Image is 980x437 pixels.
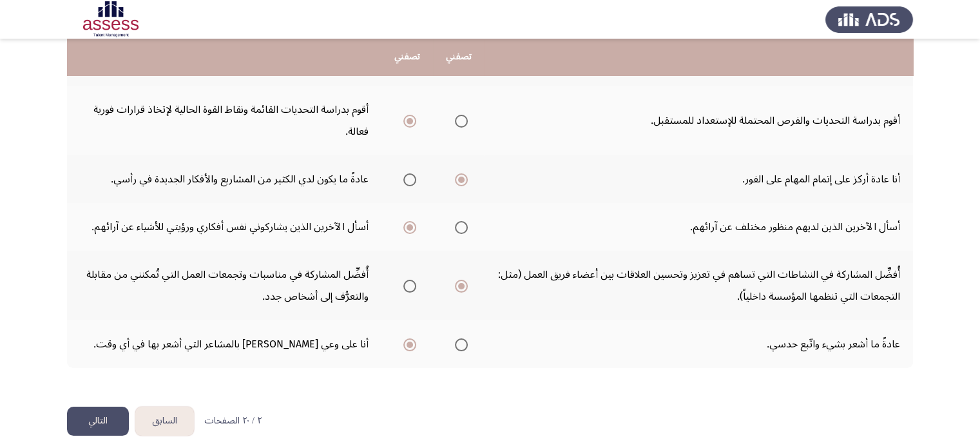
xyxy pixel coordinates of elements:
[485,320,913,368] td: عادةً ما أشعر بشيء واتّبع حدسي.
[67,1,155,37] img: Assessment logo of Potentiality Assessment R2 (EN/AR)
[398,216,416,238] mat-radio-group: Select an option
[381,39,433,75] th: تصفني
[398,333,416,355] mat-radio-group: Select an option
[67,251,381,320] td: أُفضِّل المشاركة في مناسبات وتجمعات العمل التي تُمكنني من مقابلة والتعرُّف إلى أشخاص جدد.
[450,275,468,296] mat-radio-group: Select an option
[433,39,485,75] th: تصفني
[398,168,416,190] mat-radio-group: Select an option
[450,110,468,131] mat-radio-group: Select an option
[485,203,913,251] td: أسأل الآخرين الذين لديهم منظور مختلف عن آرائهم.
[485,86,913,155] td: أقوم بدراسة التحديات والفرص المحتملة للإستعداد للمستقبل.
[450,216,468,238] mat-radio-group: Select an option
[398,275,416,296] mat-radio-group: Select an option
[398,110,416,131] mat-radio-group: Select an option
[204,416,262,427] p: ٢ / ٢٠ الصفحات
[450,333,468,355] mat-radio-group: Select an option
[67,203,381,251] td: أسأل الآخرين الذين يشاركوني نفس أفكاري ورؤيتي للأشياء عن آرائهم.
[67,320,381,368] td: أنا على وعي [PERSON_NAME] بالمشاعر التي أشعر بها في أي وقت.
[67,155,381,203] td: عادةً ما يكون لدي الكثير من المشاريع والأفكار الجديدة في رأسي.
[485,155,913,203] td: أنا عادة أركز على إتمام المهام على الفور.
[135,407,194,436] button: load previous page
[825,1,913,37] img: Assess Talent Management logo
[67,86,381,155] td: أقوم بدراسة التحديات القائمة ونقاط القوة الحالية لإتخاذ قرارات فورية فعالة.
[485,251,913,320] td: أُفضِّل المشاركة في النشاطات التي تساهم في تعزيز وتحسين العلاقات بين أعضاء فريق العمل (مثل: التجم...
[450,168,468,190] mat-radio-group: Select an option
[67,407,129,436] button: load next page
